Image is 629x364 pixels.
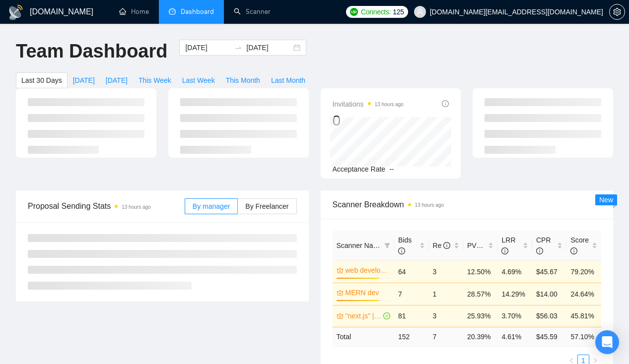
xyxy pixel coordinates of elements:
[346,310,382,321] a: "next.js" | "next js
[361,6,391,17] span: Connects:
[443,242,450,249] span: info-circle
[532,260,566,283] td: $45.67
[177,72,220,88] button: Last Week
[398,247,405,254] span: info-circle
[73,75,95,86] span: [DATE]
[181,7,214,16] span: Dashboard
[393,6,404,17] span: 125
[337,242,383,249] span: Scanner Name
[429,327,463,346] td: 7
[599,196,613,204] span: New
[226,75,260,86] span: This Month
[394,283,428,305] td: 7
[346,287,389,298] a: MERN dev
[570,247,577,254] span: info-circle
[133,72,177,88] button: This Week
[389,165,394,173] span: --
[119,7,149,16] a: homeHome
[333,327,395,346] td: Total
[592,358,598,364] span: right
[333,98,404,110] span: Invitations
[8,4,24,20] img: logo
[532,305,566,327] td: $56.03
[266,72,311,88] button: Last Month
[609,4,625,20] button: setting
[193,202,230,210] span: By manager
[16,40,167,63] h1: Team Dashboard
[139,75,171,86] span: This Week
[433,242,451,249] span: Re
[429,260,463,283] td: 3
[417,8,423,15] span: user
[382,238,392,253] span: filter
[245,202,288,210] span: By Freelancer
[609,8,625,16] a: setting
[100,72,133,88] button: [DATE]
[220,72,266,88] button: This Month
[333,111,404,130] div: 0
[350,8,358,16] img: upwork-logo.png
[570,236,589,255] span: Score
[566,305,601,327] td: 45.81%
[333,165,386,173] span: Acceptance Rate
[246,42,291,53] input: End date
[568,358,574,364] span: left
[429,305,463,327] td: 3
[234,7,271,16] a: searchScanner
[467,242,490,249] span: PVR
[234,44,242,52] span: to
[415,202,444,208] time: 13 hours ago
[536,247,543,254] span: info-circle
[532,283,566,305] td: $14.00
[337,289,344,296] span: crown
[536,236,551,255] span: CPR
[566,260,601,283] td: 79.20%
[337,267,344,274] span: crown
[463,283,497,305] td: 28.57%
[271,75,305,86] span: Last Month
[497,327,532,346] td: 4.61 %
[501,247,508,254] span: info-circle
[442,100,449,107] span: info-circle
[566,283,601,305] td: 24.64%
[28,200,185,212] span: Proposal Sending Stats
[185,42,230,53] input: Start date
[375,102,404,107] time: 13 hours ago
[595,330,619,354] div: Open Intercom Messenger
[106,75,128,86] span: [DATE]
[610,8,625,16] span: setting
[346,265,389,276] a: web developmnet
[501,236,515,255] span: LRR
[234,44,242,52] span: swap-right
[169,8,176,15] span: dashboard
[68,72,100,88] button: [DATE]
[384,243,390,248] span: filter
[497,283,532,305] td: 14.29%
[122,204,150,210] time: 13 hours ago
[21,75,62,86] span: Last 30 Days
[566,327,601,346] td: 57.10 %
[333,198,602,211] span: Scanner Breakdown
[16,72,68,88] button: Last 30 Days
[383,312,390,319] span: check-circle
[394,260,428,283] td: 64
[182,75,215,86] span: Last Week
[394,305,428,327] td: 81
[497,260,532,283] td: 4.69%
[429,283,463,305] td: 1
[497,305,532,327] td: 3.70%
[463,327,497,346] td: 20.39 %
[463,305,497,327] td: 25.93%
[337,312,344,319] span: crown
[463,260,497,283] td: 12.50%
[398,236,412,255] span: Bids
[394,327,428,346] td: 152
[532,327,566,346] td: $ 45.59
